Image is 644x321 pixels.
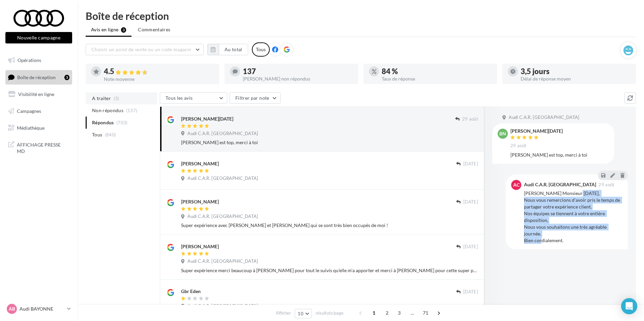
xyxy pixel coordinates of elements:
div: [PERSON_NAME][DATE] [510,129,563,133]
div: [PERSON_NAME] est top, merci à toi [510,152,609,158]
span: [DATE] [463,161,478,167]
a: Boîte de réception3 [4,70,74,85]
div: Taux de réponse [382,76,492,81]
span: 29 août [510,143,526,149]
span: 29 août [462,116,478,122]
span: Audi C.A.R. [GEOGRAPHIC_DATA] [187,214,258,220]
button: Au total [219,44,248,55]
div: Super expérience avec [PERSON_NAME] et [PERSON_NAME] qui se sont très bien occupés de moi ! [181,222,478,229]
a: Campagnes [4,104,74,118]
div: Super expérience merci beaucoup à [PERSON_NAME] pour tout le suivis qu’elle m’a apporter et merci... [181,267,478,274]
span: Campagnes [17,108,41,114]
span: 29 août [598,183,614,187]
a: AB Audi BAYONNE [5,302,72,315]
div: [PERSON_NAME] non répondus [243,76,353,81]
div: 137 [243,68,353,75]
a: Visibilité en ligne [4,87,74,101]
button: Au total [207,44,248,55]
div: 3 [64,75,69,80]
span: Boîte de réception [17,74,56,80]
span: Audi C.A.R. [GEOGRAPHIC_DATA] [187,303,258,309]
span: Audi C.A.R. [GEOGRAPHIC_DATA] [187,258,258,264]
div: [PERSON_NAME] Monsieur [DATE], Nous vous remercions d'avoir pris le temps de partager votre expér... [524,190,622,244]
span: AFFICHAGE PRESSE MD [17,140,69,155]
span: [DATE] [463,244,478,250]
span: Visibilité en ligne [18,91,54,97]
span: A traiter [92,95,111,102]
div: [PERSON_NAME] [181,198,219,205]
div: [PERSON_NAME] est top, merci à toi [181,139,478,146]
div: [PERSON_NAME][DATE] [181,116,233,122]
div: Délai de réponse moyen [521,76,631,81]
button: Filtrer par note [230,92,281,104]
span: 2 [382,308,392,318]
button: Tous les avis [160,92,227,104]
div: [PERSON_NAME] [181,243,219,250]
span: (3) [114,96,119,101]
span: AC [513,182,520,188]
div: [PERSON_NAME] [181,160,219,167]
a: AFFICHAGE PRESSE MD [4,137,74,157]
div: Tous [252,42,270,57]
span: Tous les avis [166,95,193,101]
span: résultats/page [316,310,344,316]
span: Audi C.A.R. [GEOGRAPHIC_DATA] [187,175,258,182]
span: 3 [394,308,405,318]
span: 10 [298,311,303,316]
span: Opérations [18,57,41,63]
span: Afficher [276,310,291,316]
span: Choisir un point de vente ou un code magasin [91,46,191,52]
span: Médiathèque [17,125,45,130]
span: 71 [420,308,431,318]
button: 10 [295,309,312,318]
div: Open Intercom Messenger [621,298,637,314]
span: Audi C.A.R. [GEOGRAPHIC_DATA] [187,131,258,137]
div: Boîte de réception [86,11,636,21]
span: Commentaires [138,26,170,33]
p: Audi BAYONNE [20,306,64,312]
button: Choisir un point de vente ou un code magasin [86,44,204,55]
div: 84 % [382,68,492,75]
span: [DATE] [463,199,478,205]
div: 4.5 [104,68,214,75]
span: (840) [105,132,116,137]
span: Non répondus [92,107,123,114]
div: 3,5 jours [521,68,631,75]
span: AB [9,306,15,312]
a: Médiathèque [4,121,74,135]
span: (137) [126,108,138,113]
div: Note moyenne [104,77,214,82]
span: 1 [369,308,379,318]
span: bn [499,130,506,137]
span: Audi C.A.R. [GEOGRAPHIC_DATA] [509,115,579,121]
span: [DATE] [463,289,478,295]
button: Nouvelle campagne [5,32,72,43]
span: ... [407,308,418,318]
div: Gbr Eden [181,288,201,295]
span: Tous [92,131,102,138]
a: Opérations [4,53,74,67]
div: Audi C.A.R. [GEOGRAPHIC_DATA] [524,182,596,187]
